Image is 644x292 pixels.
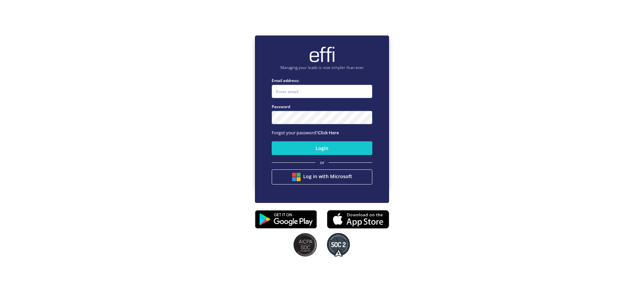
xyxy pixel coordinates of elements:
[318,130,339,136] a: Click Here
[272,85,372,98] input: Enter email
[272,169,372,185] button: Log in with Microsoft
[272,130,339,136] span: Forgot your password?
[255,206,317,233] img: playstore.0fabf2e.png
[309,46,335,63] img: brand-logo.ec75409.png
[272,65,372,71] p: Managing your leads is now simpler than ever
[327,233,350,257] img: SOC2 badges
[327,208,389,231] img: appstore.8725fd3.png
[272,77,372,84] label: Email address:
[272,141,372,155] button: Login
[292,173,301,181] img: btn google
[320,159,324,166] span: or
[293,233,317,257] img: SOC2 badges
[272,103,372,110] label: Password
